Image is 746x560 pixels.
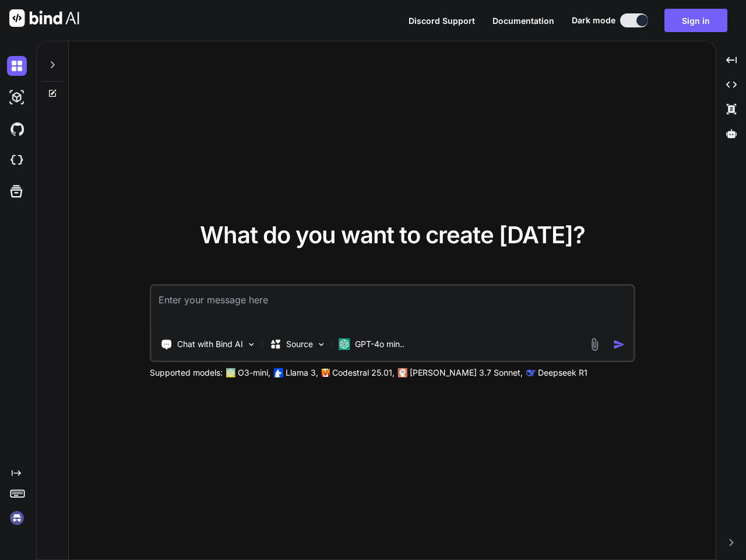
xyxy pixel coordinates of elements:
p: Chat with Bind AI [177,338,243,350]
img: icon [613,338,625,351]
img: githubDark [7,119,27,139]
img: darkChat [7,56,27,76]
p: Deepseek R1 [538,367,587,379]
img: GPT-4 [226,368,235,377]
span: Discord Support [409,16,475,26]
img: attachment [587,338,601,351]
button: Discord Support [409,15,475,27]
img: signin [7,508,27,528]
p: Source [286,338,313,350]
img: darkAi-studio [7,87,27,107]
img: Mistral-AI [322,369,330,377]
p: Llama 3, [286,367,318,379]
button: Sign in [664,9,727,32]
img: Pick Tools [247,339,256,349]
p: Codestral 25.01, [332,367,395,379]
p: [PERSON_NAME] 3.7 Sonnet, [410,367,523,379]
img: cloudideIcon [7,150,27,170]
span: Documentation [492,16,554,26]
img: claude [526,368,536,377]
p: Supported models: [150,367,223,379]
p: GPT-4o min.. [355,338,404,350]
img: claude [398,368,407,377]
img: Pick Models [316,339,326,349]
img: GPT-4o mini [339,338,350,350]
img: Bind AI [9,9,79,27]
span: What do you want to create [DATE]? [200,220,585,249]
button: Documentation [492,15,554,27]
img: Llama2 [274,368,283,377]
p: O3-mini, [238,367,270,379]
span: Dark mode [572,15,615,26]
